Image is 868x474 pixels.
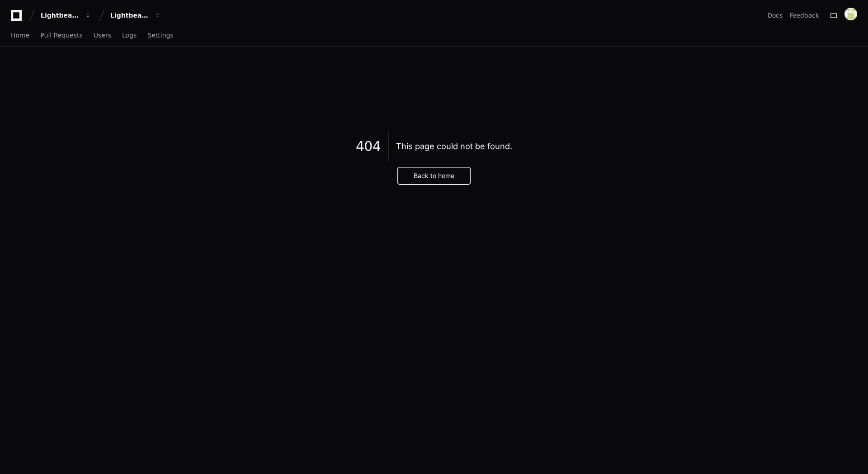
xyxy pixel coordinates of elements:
[94,33,111,38] span: Users
[396,140,512,153] div: This page could not be found.
[147,33,173,38] span: Settings
[37,7,95,23] button: Lightbeam Health
[398,167,470,184] button: Back to home
[41,11,80,20] div: Lightbeam Health
[110,11,149,20] div: Lightbeam Health Solutions
[147,25,173,46] a: Settings
[790,11,819,20] button: Feedback
[40,33,82,38] span: Pull Requests
[122,25,137,46] a: Logs
[11,25,29,46] a: Home
[356,138,381,155] span: 404
[94,25,111,46] a: Users
[122,33,137,38] span: Logs
[40,25,82,46] a: Pull Requests
[768,11,783,20] a: Docs
[107,7,165,23] button: Lightbeam Health Solutions
[11,33,29,38] span: Home
[844,8,857,20] img: 147104921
